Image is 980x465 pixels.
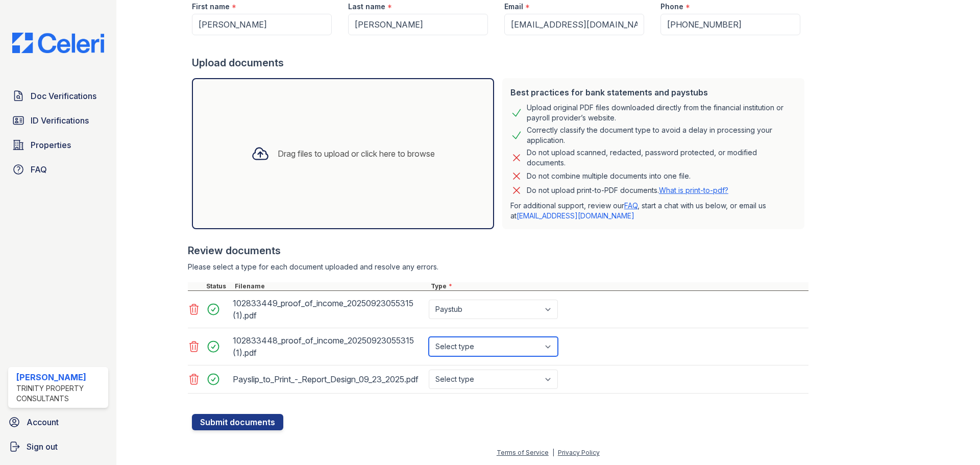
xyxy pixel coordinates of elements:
a: FAQ [624,201,638,210]
div: Best practices for bank statements and paystubs [510,86,796,99]
a: What is print-to-pdf? [659,186,728,194]
div: [PERSON_NAME] [16,371,104,383]
span: Properties [31,139,71,151]
span: ID Verifications [31,114,89,127]
div: Trinity Property Consultants [16,383,104,404]
div: Review documents [188,243,808,258]
div: Do not combine multiple documents into one file. [527,170,691,182]
div: Correctly classify the document type to avoid a delay in processing your application. [527,125,796,145]
button: Submit documents [192,414,283,430]
div: Type [429,282,808,290]
div: Please select a type for each document uploaded and resolve any errors. [188,262,808,272]
div: Status [204,282,233,290]
div: 102833449_proof_of_income_20250923055315 (1).pdf [233,295,425,324]
a: Privacy Policy [558,449,600,456]
div: | [552,449,554,456]
div: Payslip_to_Print_-_Report_Design_09_23_2025.pdf [233,371,425,387]
div: Drag files to upload or click here to browse [278,148,435,160]
a: [EMAIL_ADDRESS][DOMAIN_NAME] [517,211,634,220]
a: ID Verifications [8,110,108,131]
a: Terms of Service [497,449,549,456]
a: Properties [8,135,108,155]
span: Sign out [27,440,58,453]
label: Email [504,2,523,12]
div: 102833448_proof_of_income_20250923055315 (1).pdf [233,332,425,361]
span: FAQ [31,163,47,176]
span: Doc Verifications [31,90,96,102]
label: Last name [348,2,385,12]
div: Upload documents [192,56,808,70]
span: Account [27,416,59,428]
a: Doc Verifications [8,86,108,106]
div: Filename [233,282,429,290]
div: Upload original PDF files downloaded directly from the financial institution or payroll provider’... [527,103,796,123]
img: CE_Logo_Blue-a8612792a0a2168367f1c8372b55b34899dd931a85d93a1a3d3e32e68fde9ad4.png [4,33,112,53]
label: Phone [660,2,683,12]
a: FAQ [8,159,108,180]
div: Do not upload scanned, redacted, password protected, or modified documents. [527,148,796,168]
label: First name [192,2,230,12]
a: Sign out [4,436,112,457]
p: Do not upload print-to-PDF documents. [527,185,728,195]
a: Account [4,412,112,432]
p: For additional support, review our , start a chat with us below, or email us at [510,201,796,221]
